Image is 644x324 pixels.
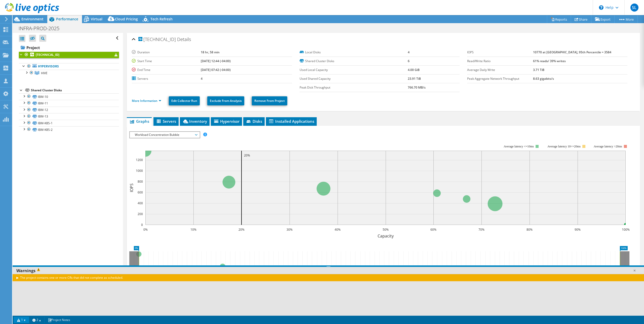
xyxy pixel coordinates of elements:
span: Virtual [91,17,102,21]
span: Tech Refresh [150,17,173,21]
text: 0 [141,223,143,227]
a: Edit Collector Run [169,96,200,105]
a: IBM-13 [19,113,119,120]
text: Average latency >20ms [594,145,622,148]
text: 70% [478,227,485,232]
text: IOPS [129,183,134,192]
text: Capacity [378,233,394,239]
a: 1 [14,317,29,323]
label: Average Daily Write [467,67,533,72]
span: Cloud Pricing [115,17,138,21]
text: 0% [143,227,148,232]
span: [TECHNICAL_ID] [138,37,176,42]
label: Used Shared Capacity [300,76,408,81]
a: Reports [547,15,571,23]
span: Servers [156,119,176,124]
b: 4.00 GiB [408,68,420,72]
h1: INFRA-PROD-2025 [16,26,67,31]
text: 10% [190,227,196,232]
text: 1000 [136,169,143,173]
b: 766.70 MB/s [408,85,426,90]
a: Exclude From Analysis [207,96,244,105]
div: The project contains one or more CRs that did not complete as scheduled. [13,274,644,281]
label: Peak Aggregate Network Throughput [467,76,533,81]
text: 90% [575,227,581,232]
div: Warnings [13,267,644,274]
label: Local Disks [300,50,408,55]
div: Shared Cluster Disks [31,87,119,93]
span: HIVE [41,71,48,75]
a: More Information [132,99,161,103]
b: 3.71 TiB [533,68,544,72]
span: Hypervisor [213,119,239,124]
b: 61% reads/ 39% writes [533,59,566,63]
text: 100% [622,227,630,232]
a: 2 [29,317,45,323]
span: Inventory [182,119,207,124]
text: 60% [430,227,436,232]
label: End Time [132,67,201,72]
a: Export [591,15,615,23]
tspan: Average latency 10<=20ms [547,145,581,148]
text: 400 [138,201,143,205]
text: 30% [287,227,293,232]
text: 20% [244,153,250,157]
text: 50% [383,227,389,232]
a: Hypervisors [19,63,119,70]
a: IBM-K8S-1 [19,120,119,126]
b: 10770 at [GEOGRAPHIC_DATA], 95th Percentile = 3584 [533,50,611,54]
span: Graphs [129,119,149,124]
a: IBM-12 [19,107,119,113]
a: Project Notes [44,317,74,323]
label: IOPS [467,50,533,55]
text: 1200 [136,158,143,162]
span: Performance [56,17,78,21]
label: Servers [132,76,201,81]
tspan: Average latency <=10ms [504,145,534,148]
text: 40% [335,227,341,232]
b: [DATE] 07:42 (-04:00) [201,68,231,72]
label: Used Local Capacity [300,67,408,72]
a: IBM-K8S-2 [19,126,119,133]
label: Shared Cluster Disks [300,59,408,64]
b: 18 hr, 58 min [201,50,220,54]
span: Environment [21,17,44,21]
text: 600 [138,190,143,194]
text: 200 [138,212,143,216]
a: Share [571,15,591,23]
label: Read/Write Ratio [467,59,533,64]
a: IBM-11 [19,100,119,106]
b: 23.91 TiB [408,76,421,81]
span: Disks [246,119,262,124]
b: 4 [201,76,203,81]
label: Start Time [132,59,201,64]
span: Installed Applications [268,119,314,124]
b: 6 [408,59,410,63]
label: Peak Disk Throughput [300,85,408,90]
a: Project [19,44,119,52]
span: Workload Concentration Bubble [132,132,197,138]
b: 4 [408,50,410,54]
text: 800 [138,179,143,184]
text: 80% [527,227,533,232]
a: HIVE [19,70,119,76]
b: 8.63 gigabits/s [533,76,554,81]
svg: \n [599,5,603,10]
span: Details [177,36,191,42]
a: Remove From Project [252,96,287,105]
label: Duration [132,50,201,55]
a: More [614,15,638,23]
span: SL [630,4,638,12]
b: [DATE] 12:44 (-04:00) [201,59,231,63]
b: [TECHNICAL_ID] [36,53,59,57]
a: [TECHNICAL_ID] [19,52,119,58]
text: 20% [238,227,245,232]
a: IBM-10 [19,93,119,100]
